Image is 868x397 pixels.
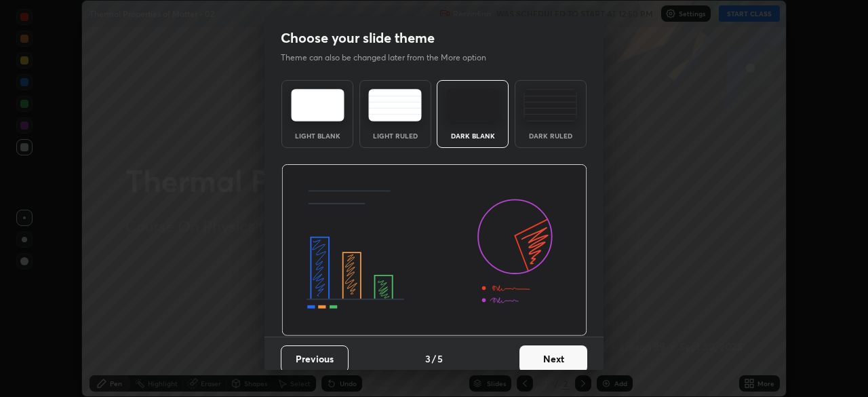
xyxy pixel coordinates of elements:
img: darkTheme.f0cc69e5.svg [446,89,500,121]
button: Next [519,345,587,373]
img: lightRuledTheme.5fabf969.svg [368,89,422,121]
img: darkThemeBanner.d06ce4a2.svg [281,164,587,337]
h4: 5 [437,352,443,366]
div: Light Ruled [368,132,422,139]
p: Theme can also be changed later from the More option [281,52,500,64]
div: Dark Ruled [524,132,578,139]
img: darkRuledTheme.de295e13.svg [524,89,577,121]
img: lightTheme.e5ed3b09.svg [291,89,344,121]
h4: / [432,352,436,366]
h4: 3 [425,352,431,366]
div: Dark Blank [446,132,500,139]
div: Light Blank [290,132,344,139]
h2: Choose your slide theme [281,29,435,47]
button: Previous [281,345,349,373]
